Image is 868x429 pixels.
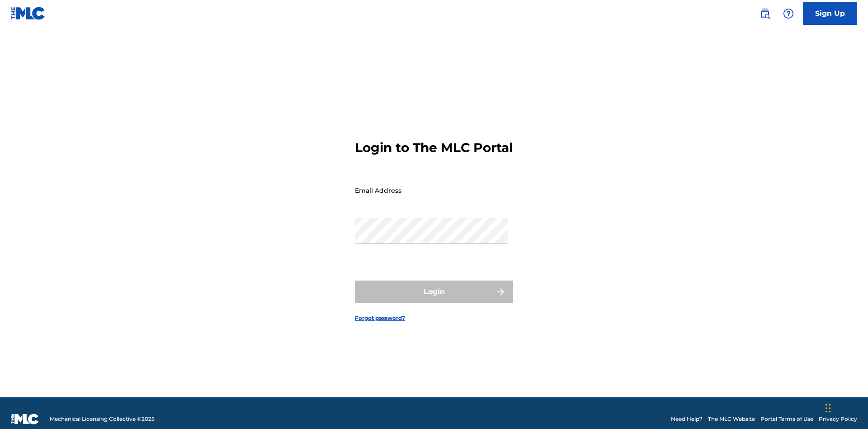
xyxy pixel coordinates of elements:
a: Privacy Policy [819,415,857,423]
a: Public Search [756,5,774,23]
span: Mechanical Licensing Collective © 2025 [50,415,155,423]
div: Drag [826,395,831,422]
img: search [759,8,770,19]
div: Help [779,5,797,23]
h3: Login to The MLC Portal [355,140,513,156]
img: logo [11,414,39,424]
img: help [783,8,794,19]
a: The MLC Website [708,415,755,423]
a: Sign Up [803,2,857,25]
a: Forgot password? [355,314,405,322]
iframe: Chat Widget [823,386,868,429]
img: MLC Logo [11,7,46,20]
a: Portal Terms of Use [760,415,813,423]
a: Need Help? [671,415,703,423]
